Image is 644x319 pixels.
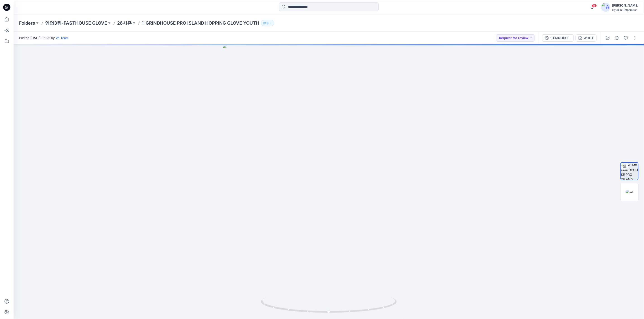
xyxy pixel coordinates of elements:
[613,34,620,42] button: Details
[56,36,69,40] a: Vd Team
[19,35,69,40] span: Posted [DATE] 06:22 by
[626,190,633,195] img: art
[267,21,269,26] p: 6
[612,3,638,8] div: [PERSON_NAME]
[612,8,638,12] div: Hyunjin Corporation
[19,20,35,26] a: Folders
[584,35,594,40] div: WHITE
[117,20,132,26] a: 26시즌
[576,34,597,42] button: WHITE
[142,20,259,26] p: 1-GRINDHOUSE PRO ISLAND HOPPING GLOVE YOUTH
[542,34,574,42] button: 1-GRINDHOUSE PRO ISLAND HOPPING GLOVE YOUTH
[592,4,597,7] span: 18
[261,20,274,26] button: 6
[45,20,107,26] a: 영업3팀-FASTHOUSE GLOVE
[621,163,638,180] img: 1-26 MX GRINDHOUSE PRO ISLAND HOPPING GLOVE YOUTH
[601,3,610,12] img: avatar
[550,35,571,40] div: 1-GRINDHOUSE PRO ISLAND HOPPING GLOVE YOUTH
